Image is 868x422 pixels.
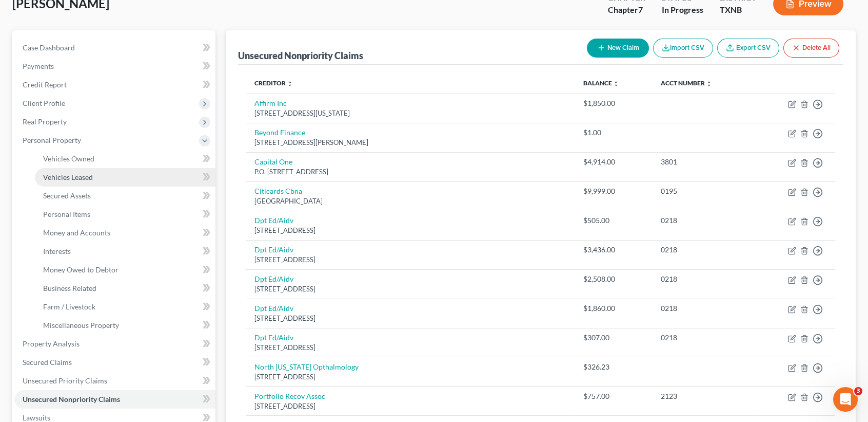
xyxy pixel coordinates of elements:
[254,216,293,225] a: Dpt Ed/Aidv
[583,79,619,87] a: Balance unfold_more
[14,335,215,353] a: Property Analysis
[287,81,293,87] i: unfold_more
[638,5,643,14] span: 7
[661,303,745,314] div: 0218
[23,395,120,403] span: Unsecured Nonpriority Claims
[23,99,65,107] span: Client Profile
[43,228,110,237] span: Money and Accounts
[254,333,293,342] a: Dpt Ed/Aidv
[783,39,839,58] button: Delete All
[35,150,215,168] a: Vehicles Owned
[35,261,215,279] a: Money Owed to Debtor
[254,274,293,283] a: Dpt Ed/Aidv
[14,76,215,94] a: Credit Report
[583,215,644,226] div: $505.00
[254,196,567,206] div: [GEOGRAPHIC_DATA]
[661,215,745,226] div: 0218
[254,187,302,195] a: Citicards Cbna
[35,168,215,187] a: Vehicles Leased
[23,43,75,52] span: Case Dashboard
[23,80,67,89] span: Credit Report
[587,39,649,58] button: New Claim
[43,173,93,181] span: Vehicles Leased
[43,265,119,274] span: Money Owed to Debtor
[35,224,215,242] a: Money and Accounts
[43,154,94,163] span: Vehicles Owned
[23,136,81,144] span: Personal Property
[14,390,215,409] a: Unsecured Nonpriority Claims
[35,242,215,261] a: Interests
[854,387,862,395] span: 3
[583,391,644,401] div: $757.00
[35,205,215,224] a: Personal Items
[720,4,757,16] div: TXNB
[254,284,567,294] div: [STREET_ADDRESS]
[254,167,567,177] div: P.O. [STREET_ADDRESS]
[23,358,72,366] span: Secured Claims
[254,108,567,118] div: [STREET_ADDRESS][US_STATE]
[14,39,215,57] a: Case Dashboard
[583,245,644,255] div: $3,436.00
[43,284,96,292] span: Business Related
[706,81,712,87] i: unfold_more
[583,127,644,138] div: $1.00
[23,376,107,385] span: Unsecured Priority Claims
[583,157,644,167] div: $4,914.00
[662,4,703,16] div: In Progress
[23,117,67,126] span: Real Property
[14,57,215,76] a: Payments
[608,4,645,16] div: Chapter
[254,226,567,235] div: [STREET_ADDRESS]
[254,362,359,371] a: North [US_STATE] Opthalmology
[254,401,567,411] div: [STREET_ADDRESS]
[254,99,287,107] a: Affirm Inc
[14,353,215,372] a: Secured Claims
[238,49,363,62] div: Unsecured Nonpriority Claims
[717,39,779,58] a: Export CSV
[43,210,90,218] span: Personal Items
[43,247,71,255] span: Interests
[23,62,54,70] span: Payments
[254,79,293,87] a: Creditor unfold_more
[254,255,567,265] div: [STREET_ADDRESS]
[35,316,215,335] a: Miscellaneous Property
[613,81,619,87] i: unfold_more
[35,298,215,316] a: Farm / Livestock
[254,138,567,148] div: [STREET_ADDRESS][PERSON_NAME]
[43,302,95,311] span: Farm / Livestock
[35,187,215,205] a: Secured Assets
[661,157,745,167] div: 3801
[254,128,305,137] a: Beyond Finance
[583,186,644,196] div: $9,999.00
[254,372,567,382] div: [STREET_ADDRESS]
[35,279,215,298] a: Business Related
[254,314,567,323] div: [STREET_ADDRESS]
[661,79,712,87] a: Acct Number unfold_more
[661,245,745,255] div: 0218
[254,245,293,254] a: Dpt Ed/Aidv
[583,362,644,372] div: $326.23
[254,304,293,313] a: Dpt Ed/Aidv
[661,333,745,343] div: 0218
[23,339,80,348] span: Property Analysis
[14,372,215,390] a: Unsecured Priority Claims
[583,303,644,314] div: $1,860.00
[653,39,713,58] button: Import CSV
[254,392,325,400] a: Portfolio Recov Assoc
[833,387,858,412] iframe: Intercom live chat
[583,274,644,284] div: $2,508.00
[661,274,745,284] div: 0218
[661,186,745,196] div: 0195
[583,98,644,108] div: $1,850.00
[254,343,567,353] div: [STREET_ADDRESS]
[583,333,644,343] div: $307.00
[43,191,91,200] span: Secured Assets
[43,321,119,329] span: Miscellaneous Property
[661,391,745,401] div: 2123
[23,413,50,422] span: Lawsuits
[254,157,292,166] a: Capital One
